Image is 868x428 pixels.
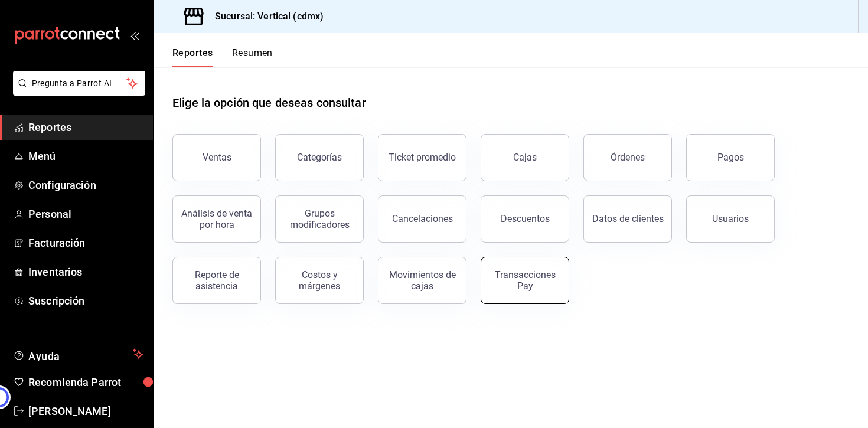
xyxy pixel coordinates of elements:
[297,152,342,163] div: Categorías
[180,269,253,292] div: Reporte de asistencia
[180,208,253,230] div: Análisis de venta por hora
[172,47,213,67] button: Reportes
[386,269,459,292] div: Movimientos de cajas
[583,195,672,243] button: Datos de clientes
[28,119,143,135] span: Reportes
[378,134,466,181] button: Ticket promedio
[481,257,569,304] button: Transacciones Pay
[28,148,143,164] span: Menú
[275,195,364,243] button: Grupos modificadores
[389,152,456,163] div: Ticket promedio
[13,71,145,96] button: Pregunta a Parrot AI
[283,208,356,230] div: Grupos modificadores
[717,152,744,163] div: Pagos
[28,347,128,361] span: Ayuda
[583,134,672,181] button: Órdenes
[32,77,127,90] span: Pregunta a Parrot AI
[488,269,562,292] div: Transacciones Pay
[28,264,143,280] span: Inventarios
[283,269,356,292] div: Costos y márgenes
[172,195,261,243] button: Análisis de venta por hora
[28,206,143,222] span: Personal
[275,257,364,304] button: Costos y márgenes
[203,152,231,163] div: Ventas
[130,31,139,40] button: open_drawer_menu
[481,195,569,243] button: Descuentos
[232,47,273,67] button: Resumen
[686,134,775,181] button: Pagos
[513,152,537,163] div: Cajas
[172,257,261,304] button: Reporte de asistencia
[392,213,453,224] div: Cancelaciones
[8,86,145,98] a: Pregunta a Parrot AI
[275,134,364,181] button: Categorías
[28,177,143,193] span: Configuración
[28,374,143,390] span: Recomienda Parrot
[205,9,324,24] h3: Sucursal: Vertical (cdmx)
[611,152,645,163] div: Órdenes
[28,235,143,251] span: Facturación
[378,257,466,304] button: Movimientos de cajas
[686,195,775,243] button: Usuarios
[378,195,466,243] button: Cancelaciones
[481,134,569,181] button: Cajas
[501,213,550,224] div: Descuentos
[592,213,664,224] div: Datos de clientes
[172,94,366,112] h1: Elige la opción que deseas consultar
[712,213,749,224] div: Usuarios
[28,293,143,309] span: Suscripción
[172,134,261,181] button: Ventas
[172,47,273,67] div: navigation tabs
[28,403,143,419] span: [PERSON_NAME]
